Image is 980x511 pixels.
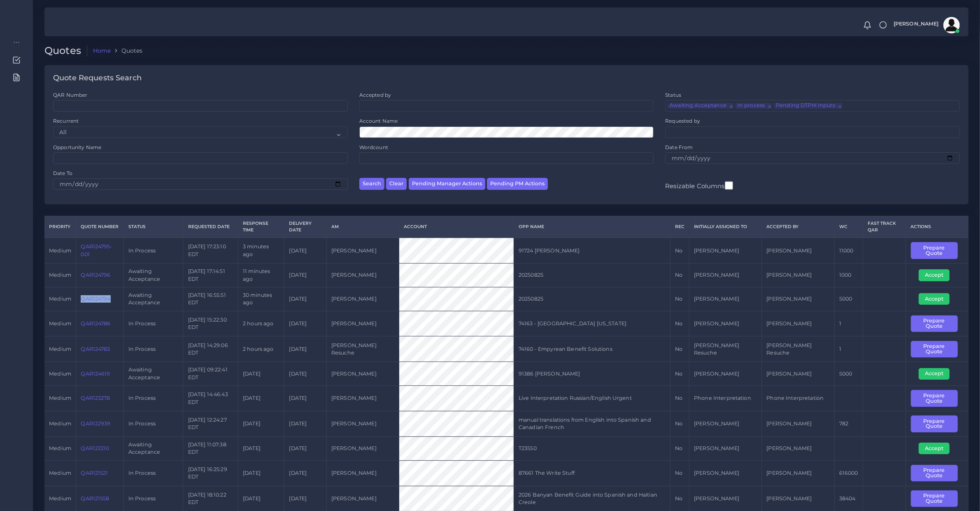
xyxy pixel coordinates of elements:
[668,103,733,109] li: Awaiting Acceptance
[123,386,183,411] td: In Process
[762,264,834,287] td: [PERSON_NAME]
[49,495,71,502] span: medium
[834,411,863,436] td: 782
[49,296,71,302] span: medium
[911,242,958,259] button: Prepare Quote
[183,460,238,486] td: [DATE] 16:25:29 EDT
[81,243,112,257] a: QAR124795-001
[689,411,761,436] td: [PERSON_NAME]
[689,362,761,386] td: [PERSON_NAME]
[123,436,183,460] td: Awaiting Acceptance
[911,415,958,432] button: Prepare Quote
[943,17,960,33] img: avatar
[670,336,689,362] td: No
[409,178,485,190] button: Pending Manager Actions
[762,336,834,362] td: [PERSON_NAME] Resuche
[762,287,834,311] td: [PERSON_NAME]
[911,465,958,482] button: Prepare Quote
[123,460,183,486] td: In Process
[123,287,183,311] td: Awaiting Acceptance
[93,47,111,55] a: Home
[326,238,399,263] td: [PERSON_NAME]
[911,490,958,507] button: Prepare Quote
[183,362,238,386] td: [DATE] 09:22:41 EDT
[284,411,326,436] td: [DATE]
[762,460,834,486] td: [PERSON_NAME]
[487,178,548,190] button: Pending PM Actions
[894,21,939,27] span: [PERSON_NAME]
[911,247,964,253] a: Prepare Quote
[326,386,399,411] td: [PERSON_NAME]
[919,272,955,278] a: Accept
[326,362,399,386] td: [PERSON_NAME]
[183,336,238,362] td: [DATE] 14:29:06 EDT
[238,460,284,486] td: [DATE]
[762,311,834,336] td: [PERSON_NAME]
[514,436,670,460] td: T23550
[670,287,689,311] td: No
[919,269,950,281] button: Accept
[284,287,326,311] td: [DATE]
[238,311,284,336] td: 2 hours ago
[774,103,842,109] li: Pending DTPM Inputs
[762,238,834,263] td: [PERSON_NAME]
[919,293,950,305] button: Accept
[238,264,284,287] td: 11 minutes ago
[919,370,955,376] a: Accept
[183,386,238,411] td: [DATE] 14:46:43 EDT
[514,386,670,411] td: Live Interpretation Russian/English Urgent
[689,386,761,411] td: Phone Interpretation
[911,395,964,401] a: Prepare Quote
[762,216,834,238] th: Accepted by
[911,420,964,427] a: Prepare Quote
[906,216,968,238] th: Actions
[670,264,689,287] td: No
[689,216,761,238] th: Initially Assigned to
[326,287,399,311] td: [PERSON_NAME]
[919,445,955,451] a: Accept
[81,395,110,401] a: QAR123278
[736,103,772,109] li: In process
[326,460,399,486] td: [PERSON_NAME]
[834,362,863,386] td: 5000
[284,238,326,263] td: [DATE]
[889,17,963,33] a: [PERSON_NAME]avatar
[919,368,950,380] button: Accept
[514,216,670,238] th: Opp Name
[49,247,71,254] span: medium
[670,436,689,460] td: No
[725,180,733,191] input: Resizable Columns
[183,411,238,436] td: [DATE] 12:24:27 EDT
[919,295,955,301] a: Accept
[49,272,71,278] span: medium
[284,460,326,486] td: [DATE]
[111,47,142,55] li: Quotes
[238,336,284,362] td: 2 hours ago
[689,436,761,460] td: [PERSON_NAME]
[183,264,238,287] td: [DATE] 17:14:51 EDT
[834,311,863,336] td: 1
[81,346,110,352] a: QAR124783
[911,341,958,358] button: Prepare Quote
[326,264,399,287] td: [PERSON_NAME]
[284,216,326,238] th: Delivery Date
[183,436,238,460] td: [DATE] 11:07:38 EDT
[183,287,238,311] td: [DATE] 16:55:51 EDT
[49,320,71,327] span: medium
[665,144,693,151] label: Date From
[238,386,284,411] td: [DATE]
[123,238,183,263] td: In Process
[53,144,101,151] label: Opportunity Name
[49,420,71,427] span: medium
[81,420,110,427] a: QAR122939
[665,180,733,191] label: Resizable Columns
[911,315,958,332] button: Prepare Quote
[49,371,71,377] span: medium
[689,460,761,486] td: [PERSON_NAME]
[183,238,238,263] td: [DATE] 17:23:10 EDT
[514,362,670,386] td: 91386 [PERSON_NAME]
[670,238,689,263] td: No
[44,45,87,57] h2: Quotes
[911,390,958,407] button: Prepare Quote
[670,460,689,486] td: No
